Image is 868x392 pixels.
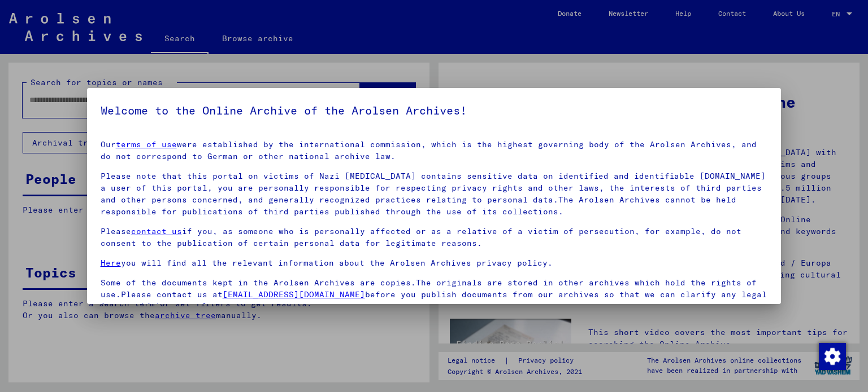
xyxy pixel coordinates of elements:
a: [EMAIL_ADDRESS][DOMAIN_NAME] [223,289,365,299]
a: contact us [131,226,182,236]
p: Please if you, as someone who is personally affected or as a relative of a victim of persecution,... [101,226,768,249]
a: Here [101,258,121,268]
a: terms of use [116,139,177,149]
p: Our were established by the international commission, which is the highest governing body of the ... [101,139,768,162]
img: Change consent [819,343,846,370]
h5: Welcome to the Online Archive of the Arolsen Archives! [101,102,768,120]
p: Some of the documents kept in the Arolsen Archives are copies.The originals are stored in other a... [101,277,768,312]
p: you will find all the relevant information about the Arolsen Archives privacy policy. [101,257,768,269]
p: Please note that this portal on victims of Nazi [MEDICAL_DATA] contains sensitive data on identif... [101,170,768,218]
